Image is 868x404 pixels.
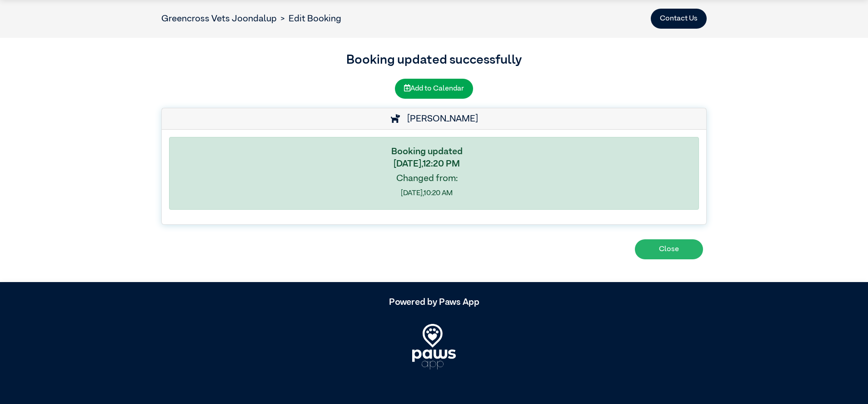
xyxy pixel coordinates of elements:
h5: [DATE] , 12:20 PM [177,158,677,169]
h5: Powered by Paws App [161,297,707,308]
h4: Changed from: [177,173,677,184]
nav: breadcrumb [161,12,341,25]
img: PawsApp [412,324,456,369]
button: Close [635,239,703,259]
h3: Booking updated successfully [161,50,707,70]
span: [PERSON_NAME] [403,114,478,123]
button: Add to Calendar [395,79,473,99]
li: Edit Booking [277,12,341,25]
button: Contact Us [651,9,707,29]
h6: [DATE] , 10:20 AM [177,189,677,198]
a: Greencross Vets Joondalup [161,14,277,23]
strong: Booking updated [391,147,463,156]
